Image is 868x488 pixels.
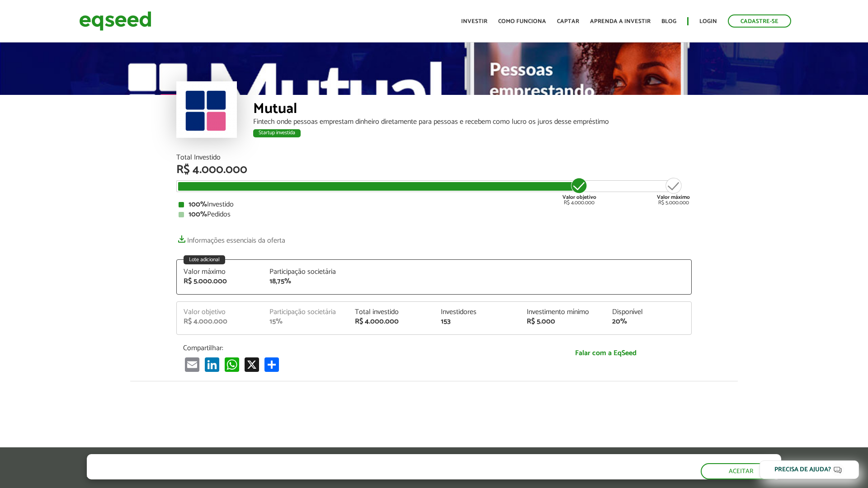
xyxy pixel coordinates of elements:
h5: O site da EqSeed utiliza cookies para melhorar sua navegação. [87,454,414,468]
a: Captar [557,19,579,24]
div: 15% [269,318,342,325]
p: Compartilhar: [183,344,513,352]
div: 20% [612,318,684,325]
div: Lote adicional [184,255,225,264]
div: R$ 4.000.000 [184,318,256,325]
a: LinkedIn [203,357,221,372]
strong: Valor máximo [657,193,690,202]
a: Blog [661,19,676,24]
a: Falar com a EqSeed [527,344,685,362]
div: Disponível [612,309,684,316]
p: Ao clicar em "aceitar", você aceita nossa . [87,470,414,479]
div: Participação societária [269,268,342,276]
a: X [243,357,261,372]
div: Valor máximo [184,268,256,276]
a: Login [699,19,717,24]
a: Como funciona [498,19,546,24]
div: R$ 5.000.000 [657,177,690,206]
div: Participação societária [269,309,342,316]
div: Fintech onde pessoas emprestam dinheiro diretamente para pessoas e recebem como lucro os juros de... [253,118,692,126]
a: WhatsApp [223,357,241,372]
strong: 100% [189,208,207,221]
div: Investimento mínimo [527,309,599,316]
div: Startup investida [253,129,301,137]
div: 153 [441,318,513,325]
a: Cadastre-se [728,14,791,28]
div: Investido [179,201,689,208]
strong: 100% [189,198,207,211]
div: Investidores [441,309,513,316]
div: Mutual [253,102,692,118]
a: Share [263,357,281,372]
div: 18,75% [269,278,342,285]
a: Aprenda a investir [590,19,651,24]
div: R$ 5.000.000 [184,278,256,285]
img: EqSeed [79,9,151,33]
a: política de privacidade e de cookies [206,471,311,479]
div: R$ 4.000.000 [176,164,692,176]
div: R$ 4.000.000 [562,177,596,206]
div: R$ 4.000.000 [355,318,427,325]
button: Aceitar [701,463,781,479]
strong: Valor objetivo [562,193,596,202]
a: Investir [461,19,487,24]
a: Informações essenciais da oferta [176,232,285,244]
div: Valor objetivo [184,309,256,316]
div: R$ 5.000 [527,318,599,325]
div: Total Investido [176,154,692,161]
a: Email [183,357,201,372]
div: Total investido [355,309,427,316]
div: Pedidos [179,211,689,218]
